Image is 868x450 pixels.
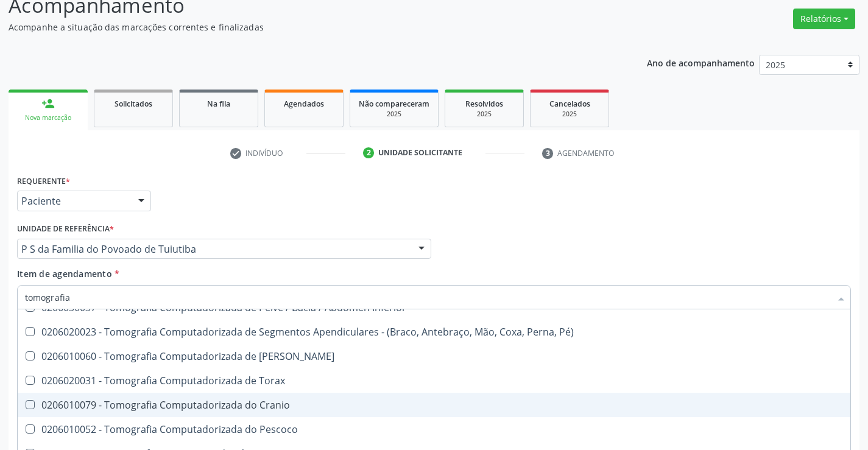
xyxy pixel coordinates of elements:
[25,424,843,434] div: 0206010052 - Tomografia Computadorizada do Pescoco
[115,99,152,109] span: Solicitados
[539,110,600,119] div: 2025
[25,400,843,410] div: 0206010079 - Tomografia Computadorizada do Cranio
[25,376,843,385] div: 0206020031 - Tomografia Computadorizada de Torax
[17,268,112,279] span: Item de agendamento
[25,285,831,309] input: Buscar por procedimentos
[284,99,324,109] span: Agendados
[359,110,429,119] div: 2025
[465,99,503,109] span: Resolvidos
[17,220,114,239] label: Unidade de referência
[378,147,462,158] div: Unidade solicitante
[25,351,843,361] div: 0206010060 - Tomografia Computadorizada de [PERSON_NAME]
[793,9,855,29] button: Relatórios
[647,55,755,70] p: Ano de acompanhamento
[17,113,79,122] div: Nova marcação
[207,99,230,109] span: Na fila
[549,99,590,109] span: Cancelados
[359,99,429,109] span: Não compareceram
[363,147,374,158] div: 2
[25,327,843,337] div: 0206020023 - Tomografia Computadorizada de Segmentos Apendiculares - (Braco, Antebraço, Mão, Coxa...
[21,243,406,255] span: P S da Familia do Povoado de Tuiutiba
[17,172,70,191] label: Requerente
[41,97,55,110] div: person_add
[21,195,126,207] span: Paciente
[9,21,604,33] p: Acompanhe a situação das marcações correntes e finalizadas
[454,110,515,119] div: 2025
